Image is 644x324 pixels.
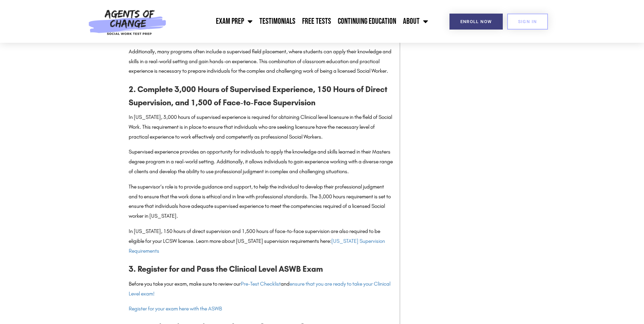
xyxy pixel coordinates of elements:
[129,47,393,76] p: Additionally, many programs often include a supervised field placement, where students can apply ...
[213,13,256,30] a: Exam Prep
[170,13,431,30] nav: Menu
[129,112,393,142] p: In [US_STATE], 3,000 hours of supervised experience is required for obtaining Clinical level lice...
[129,83,393,109] h3: 2. Complete 3,000 Hours of Supervised Experience, 150 Hours of Direct Supervision, and 1,500 of F...
[129,263,393,275] h3: 3. Register for and Pass the Clinical Level ASWB Exam
[129,279,393,299] p: Before you take your exam, make sure to review our and
[129,147,393,176] p: Supervised experience provides an opportunity for individuals to apply the knowledge and skills l...
[334,13,400,30] a: Continuing Education
[400,13,431,30] a: About
[129,182,393,221] p: The supervisor’s role is to provide guidance and support, to help the individual to develop their...
[241,281,281,287] a: Pre-Test Checklist
[256,13,299,30] a: Testimonials
[299,13,334,30] a: Free Tests
[518,19,537,24] span: SIGN IN
[507,14,548,30] a: SIGN IN
[449,14,503,30] a: Enroll Now
[460,19,492,24] span: Enroll Now
[129,305,222,312] a: Register for your exam here with the ASWB
[129,281,390,297] a: ensure that you are ready to take your Clinical Level exam!
[129,238,385,254] a: [US_STATE] Supervision Requirements
[129,227,393,256] p: In [US_STATE], 150 hours of direct supervision and 1,500 hours of face-to-face supervision are al...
